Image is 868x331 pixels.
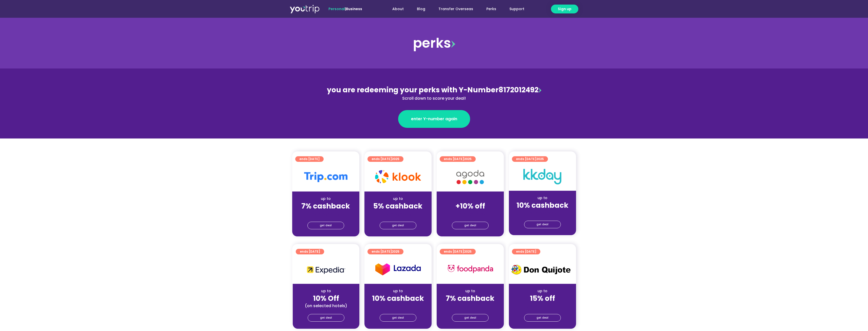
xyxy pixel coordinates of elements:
a: enter Y-number again [398,110,470,128]
div: up to [297,288,355,294]
div: (for stays only) [441,303,500,308]
strong: 10% cashback [372,293,424,303]
div: (for stays only) [368,303,428,308]
span: 2025 [536,157,544,161]
span: enter Y-number again [411,116,457,122]
a: Blog [410,4,432,14]
span: get deal [320,222,332,229]
span: get deal [464,222,476,229]
span: ends [DATE] [444,249,472,254]
strong: 7% cashback [446,293,494,303]
a: About [386,4,410,14]
span: ends [DATE] [516,249,536,254]
div: (for stays only) [296,211,355,216]
span: ends [DATE] [300,249,320,254]
a: get deal [452,222,489,229]
span: get deal [537,314,548,321]
div: up to [368,196,428,201]
strong: 10% Off [313,293,339,303]
span: you are redeeming your perks with Y-Number [327,85,498,95]
a: ends [DATE]2025 [440,249,476,254]
a: get deal [307,222,344,229]
span: ends [DATE] [444,156,472,162]
a: ends [DATE] [512,249,540,254]
span: ends [DATE] [299,156,320,162]
div: (for stays only) [513,303,572,308]
span: 2025 [464,249,472,254]
a: Transfer Overseas [432,4,480,14]
span: Sign up [558,6,571,12]
a: ends [DATE]2025 [512,156,548,162]
span: get deal [464,314,476,321]
span: get deal [320,314,332,321]
span: up to [466,196,475,201]
div: 8172012492 [324,85,544,101]
div: (for stays only) [441,211,500,216]
span: get deal [392,314,404,321]
span: | [328,6,362,11]
div: up to [368,288,428,294]
div: (on selected hotels) [297,303,355,308]
div: up to [296,196,355,201]
span: ends [DATE] [372,249,399,254]
strong: 7% cashback [301,201,350,211]
nav: Menu [376,4,531,14]
a: get deal [452,314,489,322]
span: 2025 [464,157,472,161]
span: ends [DATE] [516,156,544,162]
a: Support [503,4,531,14]
span: 2025 [392,249,399,254]
div: (for stays only) [368,211,428,216]
a: Business [346,6,362,11]
strong: 5% cashback [373,201,422,211]
span: 2025 [392,157,399,161]
div: Scroll down to score your deal! [324,95,544,101]
a: ends [DATE] [295,156,324,162]
div: up to [513,288,572,294]
a: get deal [524,314,561,322]
a: ends [DATE] [296,249,324,254]
a: get deal [380,222,416,229]
a: Perks [480,4,503,14]
a: get deal [380,314,416,322]
div: up to [513,195,572,201]
strong: +10% off [455,201,485,211]
a: ends [DATE]2025 [367,156,403,162]
span: get deal [392,222,404,229]
span: get deal [537,221,548,228]
strong: 15% off [530,293,555,303]
div: (for stays only) [513,210,572,215]
a: get deal [308,314,344,322]
strong: 10% cashback [516,200,568,210]
a: ends [DATE]2025 [367,249,403,254]
span: Personal [328,6,345,11]
div: up to [441,288,500,294]
a: Sign up [551,5,578,13]
span: ends [DATE] [372,156,399,162]
a: ends [DATE]2025 [440,156,476,162]
a: get deal [524,221,561,228]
